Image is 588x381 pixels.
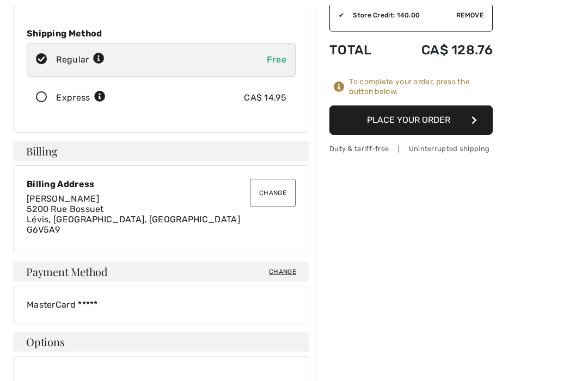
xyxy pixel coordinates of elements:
[390,32,493,68] td: CA$ 128.76
[26,146,57,157] span: Billing
[344,10,456,20] div: Store Credit: 140.00
[27,193,99,204] span: [PERSON_NAME]
[329,105,493,135] button: Place Your Order
[269,267,296,277] span: Change
[56,53,105,66] div: Regular
[330,10,344,20] div: ✔
[250,179,296,207] button: Change
[456,10,483,20] span: Remove
[329,143,493,154] div: Duty & tariff-free | Uninterrupted shipping
[27,179,296,189] div: Billing Address
[349,77,493,97] div: To complete your order, press the button below.
[27,204,240,235] span: 5200 Rue Bossuet Lévis, [GEOGRAPHIC_DATA], [GEOGRAPHIC_DATA] G6V5A9
[27,28,296,39] div: Shipping Method
[56,91,106,104] div: Express
[329,32,390,68] td: Total
[267,54,286,65] span: Free
[13,332,309,352] h4: Options
[244,91,286,104] div: CA$ 14.95
[26,266,108,277] span: Payment Method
